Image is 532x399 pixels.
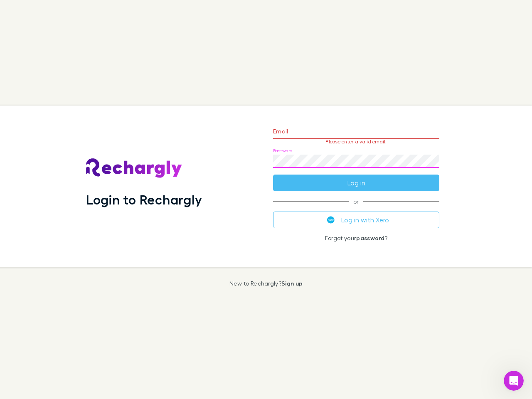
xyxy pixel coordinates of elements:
[86,158,182,178] img: Rechargly's Logo
[273,148,293,154] label: Password
[504,371,524,391] iframe: Intercom live chat
[273,175,439,191] button: Log in
[273,235,439,241] p: Forgot your ?
[273,212,439,228] button: Log in with Xero
[86,192,202,207] h1: Login to Rechargly
[356,234,384,241] a: password
[229,280,303,287] p: New to Rechargly?
[327,216,335,224] img: Xero's logo
[281,280,303,287] a: Sign up
[273,139,439,145] p: Please enter a valid email.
